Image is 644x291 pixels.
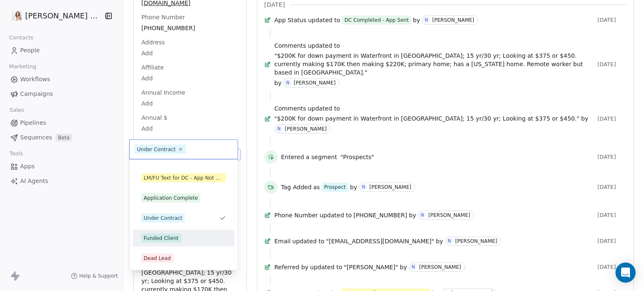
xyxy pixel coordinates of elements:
[137,146,176,153] div: Under Contract
[144,194,198,202] div: Application Complete
[144,174,223,182] div: LM/FU Text for DC - App Not Sent
[144,234,179,242] div: Funded Client
[133,89,234,267] div: Suggestions
[144,255,171,262] div: Dead Lead
[144,214,182,222] div: Under Contract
